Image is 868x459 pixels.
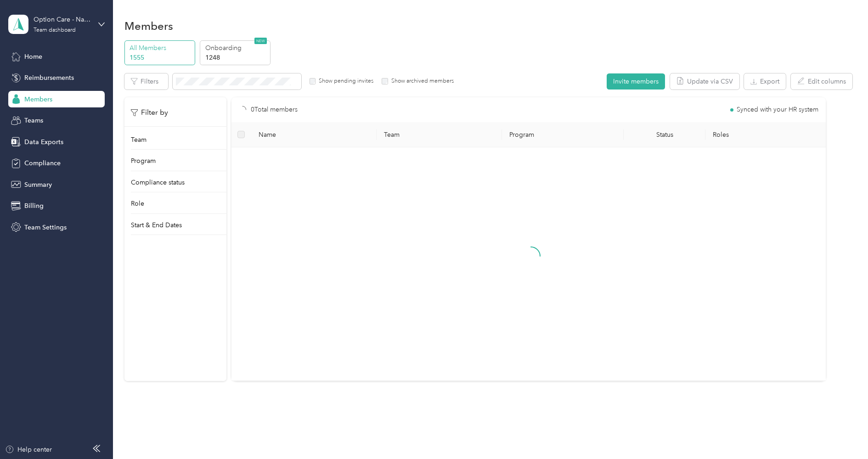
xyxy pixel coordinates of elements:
p: Onboarding [205,43,268,53]
button: Export [744,73,786,90]
th: Team [377,122,502,147]
h1: Members [124,21,173,31]
span: Synced with your HR system [737,106,818,113]
span: Members [24,95,52,104]
span: Compliance [24,158,61,168]
p: Program [131,156,156,166]
span: Home [24,52,42,62]
p: Filter by [131,107,168,118]
span: Data Exports [24,137,63,147]
label: Show archived members [388,77,454,85]
label: Show pending invites [316,77,373,85]
p: Team [131,135,147,145]
th: Program [502,122,624,147]
button: Filters [124,73,168,90]
p: All Members [130,43,192,53]
p: 1555 [130,53,192,62]
button: Help center [5,445,52,454]
th: Roles [705,122,831,147]
button: Invite members [607,73,665,90]
span: NEW [254,38,267,44]
div: Option Care - Naven Health [34,15,91,24]
span: Teams [24,116,43,125]
span: Summary [24,180,52,190]
th: Name [251,122,377,147]
iframe: Everlance-gr Chat Button Frame [817,408,868,459]
p: 0 Total members [251,105,298,115]
span: Reimbursements [24,73,74,83]
p: Role [131,199,144,208]
span: Team Settings [24,223,67,232]
p: Compliance status [131,178,185,187]
div: Team dashboard [34,28,76,33]
span: Billing [24,201,44,211]
th: Status [624,122,705,147]
span: Name [259,131,369,139]
button: Edit columns [791,73,852,90]
p: 1248 [205,53,268,62]
button: Update via CSV [670,73,739,90]
p: Start & End Dates [131,220,182,230]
